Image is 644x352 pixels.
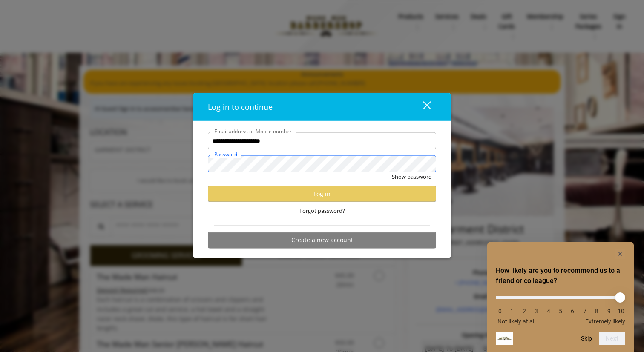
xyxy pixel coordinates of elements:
[508,308,516,315] li: 1
[568,308,577,315] li: 6
[299,206,345,215] span: Forgot password?
[413,100,430,113] div: close dialog
[210,127,296,135] label: Email address or Mobile number
[592,308,601,315] li: 8
[497,318,535,325] span: Not likely at all
[581,308,589,315] li: 7
[208,155,436,172] input: Password
[407,98,436,116] button: close dialog
[581,335,592,342] button: Skip
[556,308,565,315] li: 5
[585,318,625,325] span: Extremely likely
[617,308,625,315] li: 10
[208,102,273,112] span: Log in to continue
[605,308,613,315] li: 9
[599,332,625,345] button: Next question
[496,308,504,315] li: 0
[210,150,241,158] label: Password
[496,266,625,286] h2: How likely are you to recommend us to a friend or colleague? Select an option from 0 to 10, with ...
[208,186,436,202] button: Log in
[496,289,625,325] div: How likely are you to recommend us to a friend or colleague? Select an option from 0 to 10, with ...
[544,308,553,315] li: 4
[208,132,436,149] input: Email address or Mobile number
[496,249,625,345] div: How likely are you to recommend us to a friend or colleague? Select an option from 0 to 10, with ...
[208,232,436,248] button: Create a new account
[532,308,540,315] li: 3
[392,172,432,181] button: Show password
[520,308,529,315] li: 2
[615,249,625,259] button: Hide survey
